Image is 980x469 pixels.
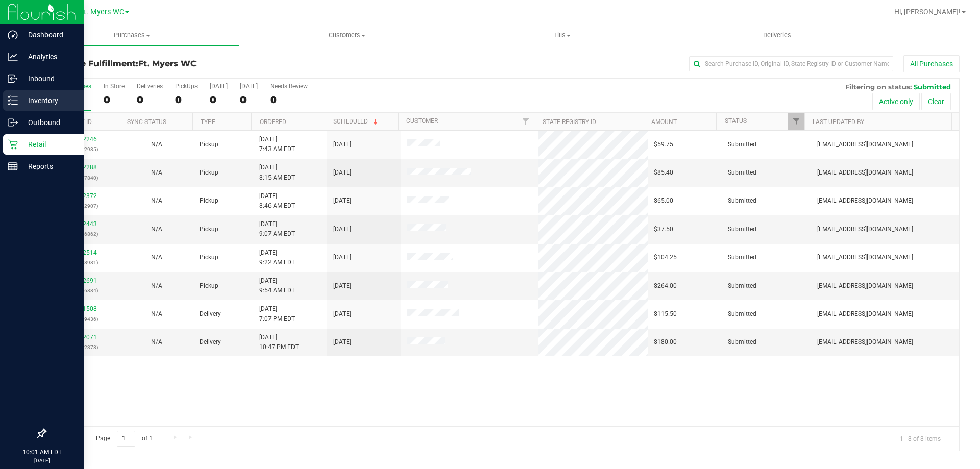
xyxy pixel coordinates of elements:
[333,225,351,234] span: [DATE]
[200,140,218,150] span: Pickup
[24,24,239,46] a: Purchases
[259,191,295,211] span: [DATE] 8:46 AM EDT
[45,59,350,68] h3: Purchase Fulfillment:
[333,337,351,347] span: [DATE]
[8,161,18,171] inline-svg: Reports
[259,135,295,154] span: [DATE] 7:43 AM EDT
[138,59,197,68] span: Ft. Myers WC
[68,136,97,143] a: 11992246
[270,94,308,106] div: 0
[817,225,913,234] span: [EMAIL_ADDRESS][DOMAIN_NAME]
[18,94,79,107] p: Inventory
[151,337,162,347] button: N/A
[200,196,218,206] span: Pickup
[151,254,162,261] span: Not Applicable
[817,140,913,150] span: [EMAIL_ADDRESS][DOMAIN_NAME]
[872,93,920,110] button: Active only
[259,163,295,182] span: [DATE] 8:15 AM EDT
[8,95,18,106] inline-svg: Inventory
[333,309,351,319] span: [DATE]
[68,334,97,341] a: 11992071
[201,118,215,126] a: Type
[18,116,79,129] p: Outbound
[18,29,79,41] p: Dashboard
[333,281,351,291] span: [DATE]
[239,24,454,46] a: Customers
[654,225,673,234] span: $37.50
[151,282,162,289] span: Not Applicable
[210,94,228,106] div: 0
[68,305,97,312] a: 11991508
[5,448,79,457] p: 10:01 AM EDT
[200,253,218,262] span: Pickup
[104,83,125,90] div: In Store
[24,31,239,40] span: Purchases
[654,196,673,206] span: $65.00
[200,337,221,347] span: Delivery
[200,168,218,178] span: Pickup
[259,276,295,295] span: [DATE] 9:54 AM EDT
[654,140,673,150] span: $59.75
[845,83,912,91] span: Filtering on status:
[8,117,18,128] inline-svg: Outbound
[137,83,163,90] div: Deliveries
[151,309,162,319] button: N/A
[68,249,97,256] a: 11992514
[728,168,756,178] span: Submitted
[654,337,677,347] span: $180.00
[817,168,913,178] span: [EMAIL_ADDRESS][DOMAIN_NAME]
[18,51,79,63] p: Analytics
[654,168,673,178] span: $85.40
[200,309,221,319] span: Delivery
[259,333,299,352] span: [DATE] 10:47 PM EDT
[921,93,951,110] button: Clear
[817,309,913,319] span: [EMAIL_ADDRESS][DOMAIN_NAME]
[240,94,258,106] div: 0
[406,117,438,125] a: Customer
[151,168,162,178] button: N/A
[18,72,79,85] p: Inbound
[151,169,162,176] span: Not Applicable
[151,253,162,262] button: N/A
[210,83,228,90] div: [DATE]
[788,113,804,130] a: Filter
[200,281,218,291] span: Pickup
[728,337,756,347] span: Submitted
[517,113,534,130] a: Filter
[151,338,162,345] span: Not Applicable
[259,219,295,239] span: [DATE] 9:07 AM EDT
[175,83,198,90] div: PickUps
[654,309,677,319] span: $115.50
[240,31,454,40] span: Customers
[68,164,97,171] a: 11992288
[728,196,756,206] span: Submitted
[68,220,97,228] a: 11992443
[728,253,756,262] span: Submitted
[8,139,18,150] inline-svg: Retail
[651,118,677,126] a: Amount
[903,55,960,72] button: All Purchases
[894,8,961,16] span: Hi, [PERSON_NAME]!
[817,337,913,347] span: [EMAIL_ADDRESS][DOMAIN_NAME]
[151,196,162,206] button: N/A
[725,117,747,125] a: Status
[151,141,162,148] span: Not Applicable
[333,196,351,206] span: [DATE]
[80,8,124,16] span: Ft. Myers WC
[817,281,913,291] span: [EMAIL_ADDRESS][DOMAIN_NAME]
[68,277,97,284] a: 11992691
[151,140,162,150] button: N/A
[333,140,351,150] span: [DATE]
[259,304,295,324] span: [DATE] 7:07 PM EDT
[151,310,162,317] span: Not Applicable
[8,30,18,40] inline-svg: Dashboard
[240,83,258,90] div: [DATE]
[817,253,913,262] span: [EMAIL_ADDRESS][DOMAIN_NAME]
[137,94,163,106] div: 0
[333,118,380,125] a: Scheduled
[728,140,756,150] span: Submitted
[654,281,677,291] span: $264.00
[8,52,18,62] inline-svg: Analytics
[914,83,951,91] span: Submitted
[68,192,97,200] a: 11992372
